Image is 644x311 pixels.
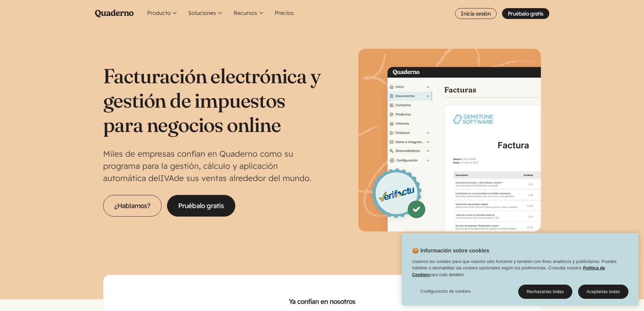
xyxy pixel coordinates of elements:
button: Configuración de cookies [412,285,479,298]
h2: Ya confían en nosotros [114,297,530,306]
div: Usamos las cookies para que nuestro sitio funcione y también con fines analíticos y publicitarios... [402,258,639,282]
button: Aceptarlas todas [578,285,628,299]
h1: Facturación electrónica y gestión de impuestos para negocios online [103,64,322,137]
img: Interfaz de Quaderno mostrando la página Factura con el distintivo Verifactu [358,49,541,231]
abbr: Impuesto sobre el Valor Añadido [160,173,174,183]
h2: 🍪 Información sobre cookies [402,247,489,258]
div: 🍪 Información sobre cookies [402,233,639,306]
a: Pruébalo gratis [502,8,549,19]
a: Pruébalo gratis [167,195,235,217]
a: Política de Cookies [412,265,605,277]
div: Cookie banner [402,233,639,306]
p: Miles de empresas confían en Quaderno como su programa para la gestión, cálculo y aplicación auto... [103,148,322,184]
button: Rechazarlas todas [518,285,572,299]
a: ¿Hablamos? [103,195,162,217]
a: Inicia sesión [455,8,497,19]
